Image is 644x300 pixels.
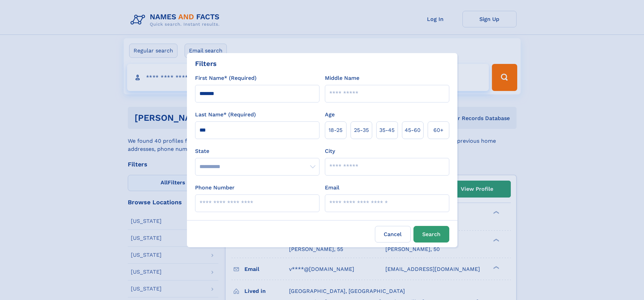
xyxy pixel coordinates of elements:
span: 60+ [433,126,444,134]
label: Phone Number [195,184,235,192]
label: Email [325,184,339,192]
label: State [195,147,319,155]
label: Last Name* (Required) [195,111,256,119]
span: 18‑25 [329,126,342,134]
label: First Name* (Required) [195,74,257,82]
span: 35‑45 [379,126,395,134]
label: City [325,147,335,155]
label: Age [325,111,335,119]
label: Cancel [375,226,411,243]
div: Filters [195,59,217,69]
span: 25‑35 [354,126,369,134]
button: Search [413,226,449,243]
span: 45‑60 [405,126,421,134]
label: Middle Name [325,74,359,82]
